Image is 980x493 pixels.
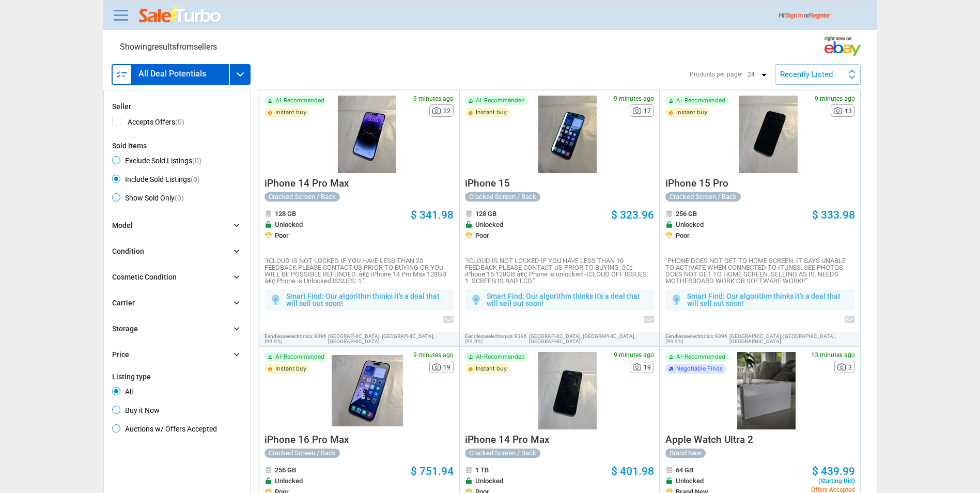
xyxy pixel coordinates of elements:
span: $ 439.99 [812,465,855,477]
span: Instant buy [476,110,507,115]
span: Offers Accepted [811,487,855,493]
span: AI-Recommended [476,98,525,103]
span: Negotiable Finds [676,366,723,372]
span: Accepts Offers [112,117,184,130]
span: Instant buy [676,110,707,115]
p: Smart Find: Our algorithm thinks it's a deal that will sell out soon! [487,292,649,307]
span: Unlocked [676,221,704,228]
span: Unlocked [475,221,503,228]
img: envelop icon [644,316,654,323]
span: 64 GB [676,467,693,473]
p: "ICLOUD IS NOT LOCKED IF YOU HAVE LESS THAN 20 FEEDBACK PLEASE CONTACT US PRIOR TO BUYING OR YOU ... [265,257,454,284]
a: $ 323.96 [611,210,654,221]
span: AI-Recommended [676,354,725,360]
span: (0) [175,194,184,202]
div: Cracked Screen / Back [665,192,741,202]
span: Instant buy [275,110,306,115]
a: iPhone 14 Pro Max [265,180,349,188]
span: 128 GB [475,210,496,217]
div: Brand New [665,449,706,458]
span: Apple Watch Ultra 2 [665,434,753,445]
span: 22 [443,108,450,114]
span: $ 323.96 [611,209,654,221]
img: saleturbo.com - Online Deals and Discount Coupons [139,7,222,25]
span: AI-Recommended [676,98,725,103]
i: chevron_right [231,272,242,282]
a: Sign In [786,12,803,19]
div: Cracked Screen / Back [265,449,340,458]
a: iPhone 15 Pro [665,180,728,188]
div: Showing results [120,43,217,51]
span: (0) [192,157,201,165]
span: [GEOGRAPHIC_DATA], [GEOGRAPHIC_DATA],[GEOGRAPHIC_DATA] [328,334,454,344]
span: 19 [644,364,651,371]
a: iPhone 14 Pro Max [465,437,550,444]
span: (Starting Bid) [811,478,855,484]
img: envelop icon [443,316,454,323]
span: Hi! [779,12,786,19]
h3: All Deal Potentials [138,70,206,78]
span: eendlesseelectronics: [265,333,313,339]
img: envelop icon [845,316,855,323]
div: Listing type [112,373,242,381]
span: Show Sold Only [112,193,184,206]
span: $ 751.94 [411,465,454,477]
div: Cracked Screen / Back [465,192,540,202]
span: Poor [275,232,289,239]
i: chevron_right [231,246,242,256]
div: Cosmetic Condition [112,272,177,283]
span: 13 minutes ago [811,352,855,358]
span: [GEOGRAPHIC_DATA], [GEOGRAPHIC_DATA],[GEOGRAPHIC_DATA] [529,334,655,344]
span: Instant buy [275,366,306,372]
a: Register [809,12,830,19]
div: Model [112,220,133,232]
p: "PHONE DOES NOT GET TO HOME SCREEN. IT SAYS UNABLE TO ACTIVATE WHEN CONNECTED TO ITUNES. SEE PHOT... [665,257,854,284]
a: $ 439.99 [812,466,855,477]
p: Smart Find: Our algorithm thinks it's a deal that will sell out soon! [687,292,849,307]
span: 9 minutes ago [614,96,654,102]
span: 9396 (99.9%) [665,333,727,344]
span: eendlesseelectronics: [665,333,714,339]
p: 24 [745,68,766,81]
span: Unlocked [475,477,503,484]
span: iPhone 14 Pro Max [265,177,349,189]
div: Cracked Screen / Back [465,449,540,458]
span: Unlocked [275,477,303,484]
span: AI-Recommended [275,98,324,103]
span: 9396 (99.9%) [265,333,326,344]
div: Carrier [112,298,135,309]
div: Recently Listed [780,71,833,79]
span: 13 [845,108,852,114]
span: Unlocked [275,221,303,228]
span: from sellers [176,42,217,52]
span: iPhone 15 [465,177,510,189]
span: iPhone 14 Pro Max [465,434,550,445]
span: [GEOGRAPHIC_DATA], [GEOGRAPHIC_DATA],[GEOGRAPHIC_DATA] [729,334,855,344]
a: iPhone 16 Pro Max [265,437,349,444]
span: 19 [443,364,450,371]
div: Storage [112,323,138,335]
a: iPhone 15 [465,180,510,188]
span: 9 minutes ago [413,96,454,102]
span: 128 GB [275,210,296,217]
i: chevron_right [231,298,242,308]
span: Auctions w/ Offers Accepted [112,424,217,437]
span: 9 minutes ago [413,352,454,358]
span: $ 401.98 [611,465,654,477]
span: $ 333.98 [812,209,855,221]
span: 256 GB [676,210,697,217]
a: $ 401.98 [611,466,654,477]
span: AI-Recommended [275,354,324,360]
span: Buy it Now [112,406,160,418]
span: Unlocked [676,477,704,484]
span: 9 minutes ago [815,96,855,102]
span: 9396 (99.9%) [465,333,527,344]
span: 9 minutes ago [614,352,654,358]
span: 1 TB [475,467,489,473]
span: All [112,387,133,399]
span: Instant buy [476,366,507,372]
span: Include Sold Listings [112,175,200,187]
i: chevron_right [231,220,242,230]
span: AI-Recommended [476,354,525,360]
div: Products per page: [690,71,742,78]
